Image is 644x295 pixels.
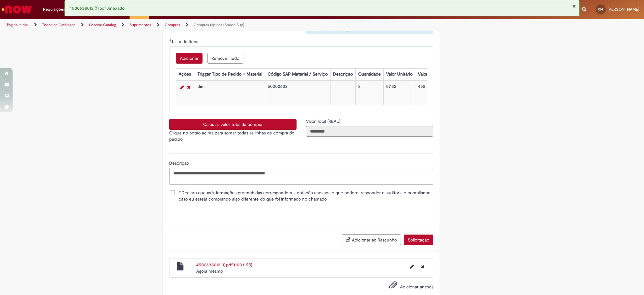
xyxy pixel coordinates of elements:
[176,69,195,80] th: Ações
[179,83,186,91] a: Editar Linha 1
[179,190,433,202] span: Declaro que as informações preenchidas correspondem a cotação anexada e que poderei responder a a...
[195,81,265,105] td: Sim
[417,262,428,272] button: Excluir 4500638012 (1).pdf
[196,268,223,274] time: 28/08/2025 16:07:00
[172,39,199,44] span: Lista de Itens
[330,69,355,80] th: Descrição
[165,22,180,27] a: Compras
[608,7,639,12] span: [PERSON_NAME]
[169,39,172,42] span: Obrigatório Preenchido
[598,7,603,11] span: CM
[130,22,151,27] a: Suprimentos
[383,81,415,105] td: 57,32
[195,69,265,80] th: Trigger Tipo de Pedido = Material
[1,3,33,16] img: ServiceNow
[355,81,383,105] td: 8
[69,5,125,11] span: 4500638012 (1).pdf Anexado
[196,262,252,268] a: 4500638012 (1).pdf (100.1 KB)
[5,19,425,31] ul: Trilhas de página
[43,6,65,13] span: Requisições
[169,160,190,166] span: Descrição
[194,22,244,27] a: Compras rápidas (Speed Buy)
[383,69,415,80] th: Valor Unitário
[415,69,455,80] th: Valor Total Moeda
[306,118,341,124] label: Somente leitura - Valor Total (REAL)
[306,126,433,137] input: Valor Total (REAL)
[169,119,297,130] button: Calcular valor total da compra
[415,81,455,105] td: 458,56
[355,69,383,80] th: Quantidade
[176,53,203,64] button: Add a row for Lista de Itens
[572,3,576,9] button: Fechar Notificação
[404,235,433,245] button: Solicitação
[169,168,433,185] textarea: Descrição
[265,81,330,105] td: 50300632
[186,83,192,91] a: Remover linha 1
[400,284,433,290] span: Adicionar anexos
[265,69,330,80] th: Código SAP Material / Serviço
[207,53,243,64] button: Remove all rows for Lista de Itens
[7,22,29,27] a: Página inicial
[387,279,399,294] button: Adicionar anexos
[89,22,116,27] a: Service Catalog
[342,234,401,245] button: Adicionar ao Rascunho
[169,130,297,142] p: Clique no botão acima para somar todas as linhas de compra do pedido.
[42,22,75,27] a: Todos os Catálogos
[406,262,418,272] button: Editar nome de arquivo 4500638012 (1).pdf
[196,268,223,274] span: Agora mesmo
[179,190,181,193] span: Obrigatório Preenchido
